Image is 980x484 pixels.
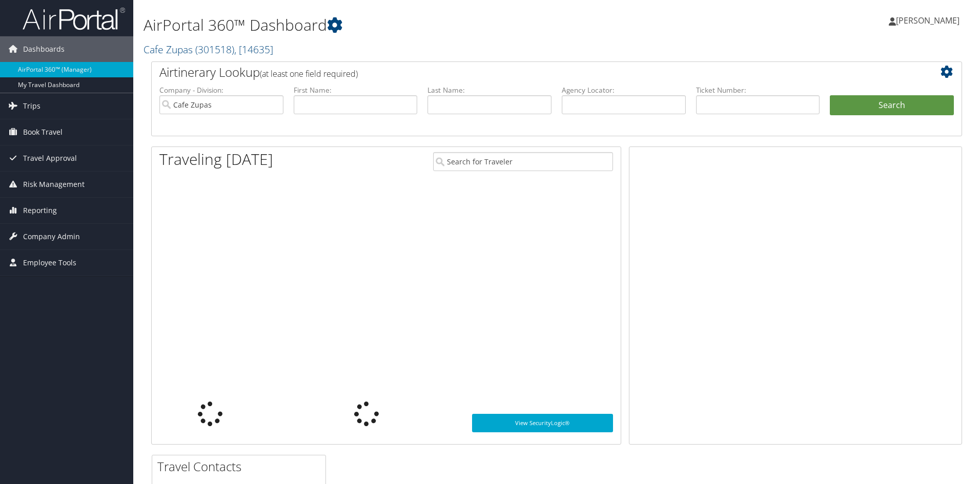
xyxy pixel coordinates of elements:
[472,414,613,432] a: View SecurityLogic®
[427,85,552,95] label: Last Name:
[23,93,40,119] span: Trips
[159,64,886,81] h2: Airtinerary Lookup
[23,250,76,276] span: Employee Tools
[144,43,273,56] a: Cafe Zupas
[433,152,613,171] input: Search for Traveler
[157,458,325,475] h2: Travel Contacts
[23,7,125,31] img: airportal-logo.png
[830,95,954,116] button: Search
[195,43,234,56] span: ( 301518 )
[159,149,273,170] h1: Traveling [DATE]
[23,36,65,62] span: Dashboards
[23,198,57,223] span: Reporting
[159,85,283,95] label: Company - Division:
[260,68,358,79] span: (at least one field required)
[896,15,959,26] span: [PERSON_NAME]
[294,85,418,95] label: First Name:
[889,5,970,36] a: [PERSON_NAME]
[23,145,77,171] span: Travel Approval
[234,43,273,56] span: , [ 14635 ]
[23,172,85,197] span: Risk Management
[23,224,80,249] span: Company Admin
[23,119,63,145] span: Book Travel
[696,85,820,95] label: Ticket Number:
[144,14,695,36] h1: AirPortal 360™ Dashboard
[562,85,686,95] label: Agency Locator:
